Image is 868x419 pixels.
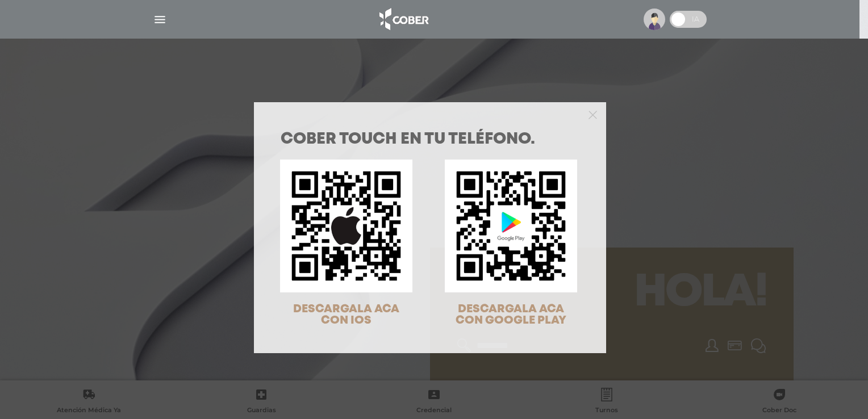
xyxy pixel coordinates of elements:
img: qr-code [445,160,577,292]
span: DESCARGALA ACA CON IOS [293,304,399,326]
img: qr-code [280,160,412,292]
button: Close [589,109,597,119]
span: DESCARGALA ACA CON GOOGLE PLAY [456,304,566,326]
h1: COBER TOUCH en tu teléfono. [281,132,579,148]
